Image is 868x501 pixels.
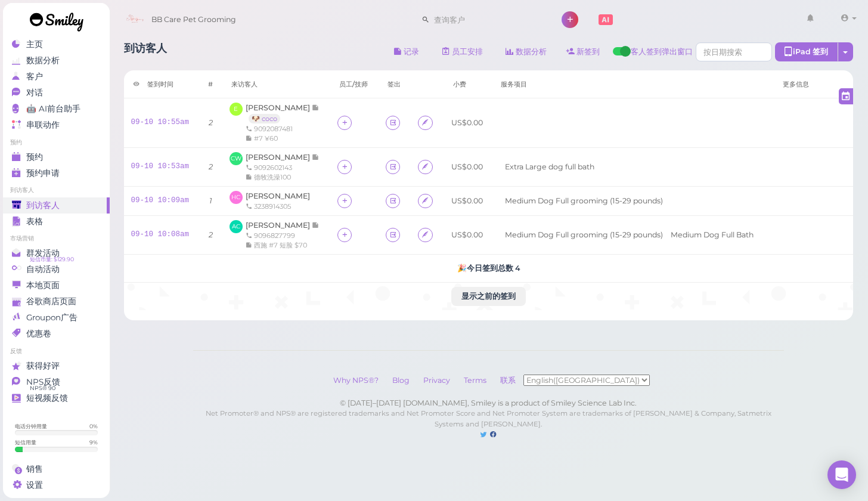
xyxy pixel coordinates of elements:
[26,313,77,323] span: Groupon广告
[430,10,545,29] input: 查询客户
[379,70,411,98] th: 签出
[421,162,429,171] i: Agreement form
[30,255,74,264] span: 短信币量: $129.90
[246,191,310,200] span: [PERSON_NAME]
[3,214,110,230] a: 表格
[209,118,213,127] i: 2
[26,377,60,387] span: NPS反馈
[432,42,493,61] a: 员工安排
[131,162,190,171] a: 09-10 10:53am
[3,293,110,310] a: 谷歌商店页面
[502,162,597,172] li: Extra Large dog full bath
[206,409,771,428] small: Net Promoter® and NPS® are registered trademarks and Net Promoter Score and Net Promoter System a...
[26,88,43,98] span: 对话
[26,200,60,211] span: 到访客人
[444,98,492,148] td: US$0.00
[209,162,213,171] i: 2
[26,152,43,162] span: 预约
[246,221,312,230] span: [PERSON_NAME]
[502,230,666,240] li: Medium Dog Full grooming (15-29 pounds)
[30,384,55,393] span: NPS® 90
[3,36,110,52] a: 主页
[330,70,379,98] th: 员工/技师
[3,101,110,117] a: 🤖 AI前台助手
[26,393,68,403] span: 短视频反馈
[444,147,492,186] td: US$0.00
[3,117,110,133] a: 串联动作
[26,168,60,178] span: 预约申请
[26,120,60,130] span: 串联动作
[3,165,110,181] a: 预约申请
[774,70,853,98] th: 更多信息
[26,280,60,290] span: 本地页面
[131,118,190,126] a: 09-10 10:55am
[3,186,110,194] li: 到访客人
[3,310,110,326] a: Groupon广告
[312,153,320,162] span: 记录
[230,103,243,116] span: E
[631,47,693,64] span: 客人签到弹出窗口
[775,42,838,61] div: iPad 签到
[26,55,60,66] span: 数据分析
[3,347,110,355] li: 反馈
[444,186,492,215] td: US$0.00
[89,422,98,430] div: 0 %
[26,104,80,114] span: 🤖 AI前台助手
[131,196,190,205] a: 09-10 10:09am
[3,277,110,293] a: 本地页面
[312,221,320,230] span: 记录
[15,422,47,430] div: 电话分钟用量
[496,42,557,61] a: 数据分析
[124,70,199,98] th: 签到时间
[668,230,757,240] li: Medium Dog Full Bath
[494,376,523,385] a: 联系
[3,326,110,342] a: 优惠卷
[249,114,280,123] a: 🐶 coco
[246,153,312,162] span: [PERSON_NAME]
[458,376,492,385] a: Terms
[246,103,320,123] a: [PERSON_NAME] 🐶 coco
[3,234,110,243] li: 市场营销
[131,264,847,273] h5: 🎉 今日签到总数 4
[26,480,43,490] span: 设置
[26,39,43,50] span: 主页
[26,248,60,258] span: 群发活动
[254,134,278,143] span: #7 ¥60
[26,329,51,339] span: 优惠卷
[327,376,385,385] a: Why NPS®?
[230,152,243,165] span: CW
[421,230,429,239] i: Agreement form
[502,196,666,206] li: Medium Dog Full grooming (15-29 pounds)
[131,230,190,239] a: 09-10 10:08am
[3,52,110,69] a: 数据分析
[451,287,526,306] button: 显示之前的签到
[209,196,212,205] i: 1
[246,202,310,211] div: 3238914305
[3,390,110,406] a: 短视频反馈
[3,461,110,477] a: 销售
[3,69,110,85] a: 客户
[444,215,492,254] td: US$0.00
[26,296,76,307] span: 谷歌商店页面
[3,245,110,261] a: 群发活动 短信币量: $129.90
[151,3,236,36] span: BB Care Pet Grooming
[193,398,784,409] div: © [DATE]–[DATE] [DOMAIN_NAME], Smiley is a product of Smiley Science Lab Inc.
[246,153,320,162] a: [PERSON_NAME]
[3,197,110,214] a: 到访客人
[3,358,110,374] a: 获得好评
[89,438,98,446] div: 9 %
[421,196,429,205] i: Agreement form
[3,149,110,165] a: 预约
[421,118,429,127] i: Agreement form
[26,464,43,474] span: 销售
[209,230,213,239] i: 2
[124,42,167,64] h1: 到访客人
[222,70,331,98] th: 来访客人
[417,376,456,385] a: Privacy
[444,70,492,98] th: 小费
[246,103,312,112] span: [PERSON_NAME]
[254,173,291,181] span: 德牧洗澡100
[696,42,772,61] input: 按日期搜索
[3,374,110,390] a: NPS反馈 NPS® 90
[208,79,213,89] div: #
